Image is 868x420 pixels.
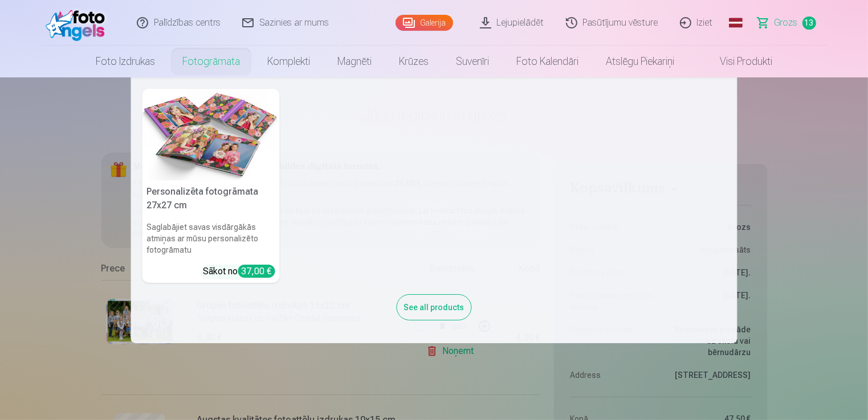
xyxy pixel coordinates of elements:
[142,89,280,283] a: Personalizēta fotogrāmata 27x27 cmPersonalizēta fotogrāmata 27x27 cmSaglabājiet savas visdārgākās...
[254,46,324,77] a: Komplekti
[397,294,472,320] div: See all products
[592,46,688,77] a: Atslēgu piekariņi
[396,15,453,31] a: Galerija
[802,17,816,30] span: 13
[385,46,442,77] a: Krūzes
[142,89,280,180] img: Personalizēta fotogrāmata 27x27 cm
[203,265,275,278] div: Sākot no
[442,46,503,77] a: Suvenīri
[503,46,592,77] a: Foto kalendāri
[688,46,786,77] a: Visi produkti
[324,46,385,77] a: Magnēti
[82,46,169,77] a: Foto izdrukas
[238,265,275,278] div: 37,00 €
[775,16,798,30] span: Grozs
[46,5,111,41] img: /fa1
[397,300,472,312] a: See all products
[142,217,280,260] h6: Saglabājiet savas visdārgākās atmiņas ar mūsu personalizēto fotogrāmatu
[142,180,280,217] h5: Personalizēta fotogrāmata 27x27 cm
[169,46,254,77] a: Fotogrāmata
